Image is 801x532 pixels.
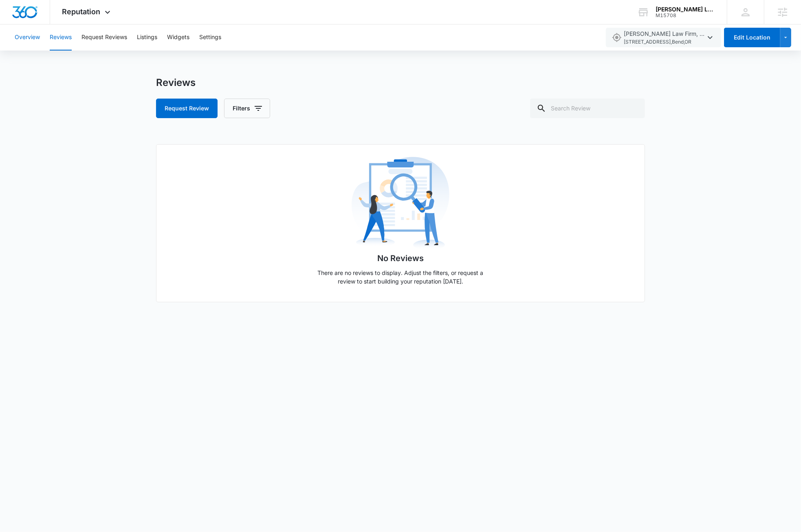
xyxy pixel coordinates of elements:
[81,24,127,51] button: Request Reviews
[624,38,705,46] span: [STREET_ADDRESS] , Bend , OR
[50,24,72,51] button: Reviews
[199,24,221,51] button: Settings
[156,77,196,89] h1: Reviews
[656,6,715,13] div: account name
[315,268,486,286] p: There are no reviews to display. Adjust the filters, or request a review to start building your r...
[137,24,157,51] button: Listings
[156,99,218,118] button: Request Review
[656,13,715,18] div: account id
[530,99,645,118] input: Search Review
[724,28,780,47] button: Edit Location
[606,28,721,47] button: [PERSON_NAME] Law Firm, LLC[STREET_ADDRESS],Bend,OR
[377,252,424,264] h1: No Reviews
[624,29,705,46] span: [PERSON_NAME] Law Firm, LLC
[167,24,189,51] button: Widgets
[62,7,101,16] span: Reputation
[15,24,40,51] button: Overview
[224,99,270,118] button: Filters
